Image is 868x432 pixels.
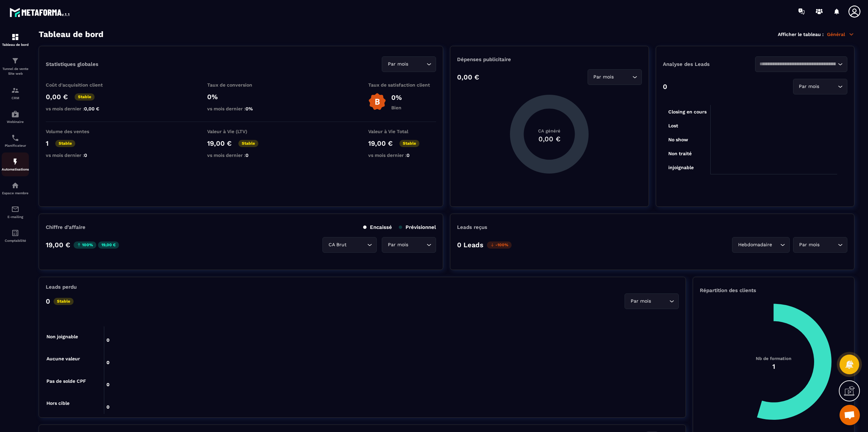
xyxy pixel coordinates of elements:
img: accountant [11,229,19,237]
p: Tunnel de vente Site web [2,67,29,76]
p: Coût d'acquisition client [46,82,114,88]
a: emailemailE-mailing [2,200,29,224]
a: automationsautomationsAutomatisations [2,152,29,176]
p: 0 [46,297,50,305]
p: 0% [391,93,402,102]
p: Valeur à Vie Total [368,129,436,134]
p: Stable [238,140,258,147]
p: Automatisations [2,167,29,171]
p: Stable [55,140,75,147]
p: Afficher le tableau : [778,32,824,37]
p: Dépenses publicitaire [457,56,642,62]
tspan: No show [668,137,688,142]
h3: Tableau de bord [39,30,103,39]
p: Statistiques globales [46,61,98,67]
p: -100% [487,241,512,249]
img: b-badge-o.b3b20ee6.svg [368,93,386,111]
img: automations [11,158,19,166]
span: 0 [407,152,410,158]
span: 0,00 € [84,106,99,111]
tspan: Non joignable [46,334,78,340]
p: 0,00 € [457,73,479,81]
a: automationsautomationsEspace membre [2,176,29,200]
p: Leads perdu [46,284,77,290]
a: automationsautomationsWebinaire [2,105,29,129]
p: 19,00 € [98,241,119,249]
p: Analyse des Leads [663,61,755,67]
p: Prévisionnel [399,224,436,230]
p: Valeur à Vie (LTV) [207,129,275,134]
p: Chiffre d’affaire [46,224,85,230]
input: Search for option [615,73,631,81]
input: Search for option [821,83,836,90]
div: Search for option [322,237,377,253]
input: Search for option [652,298,668,305]
img: logo [9,6,71,18]
div: Search for option [382,56,436,72]
p: Webinaire [2,120,29,124]
p: 100% [74,241,96,249]
div: Search for option [793,79,847,94]
tspan: Aucune valeur [46,356,80,361]
p: 19,00 € [46,241,70,249]
p: 0 Leads [457,241,484,249]
span: 0% [245,106,253,111]
p: Stable [54,298,74,305]
div: Search for option [755,56,847,72]
p: Stable [399,140,419,147]
div: Search for option [625,293,679,309]
p: Tableau de bord [2,43,29,47]
span: Par mois [386,60,410,68]
p: Taux de conversion [207,82,275,88]
tspan: Closing en cours [668,109,707,115]
input: Search for option [410,241,425,249]
p: Général [827,31,854,37]
tspan: Hors cible [46,400,70,406]
img: scheduler [11,134,19,142]
p: 1 [46,139,48,147]
span: Par mois [386,241,410,249]
p: Espace membre [2,191,29,195]
p: Volume des ventes [46,129,114,134]
div: Search for option [382,237,436,253]
div: Search for option [793,237,847,253]
img: automations [11,181,19,190]
p: Répartition des clients [700,287,847,293]
input: Search for option [821,241,836,249]
a: formationformationCRM [2,81,29,105]
a: schedulerschedulerPlanificateur [2,129,29,152]
p: Leads reçus [457,224,487,230]
tspan: Lost [668,123,678,128]
span: Hebdomadaire [736,241,773,249]
input: Search for option [348,241,366,249]
p: Stable [75,93,95,101]
img: formation [11,33,19,41]
input: Search for option [773,241,778,249]
p: vs mois dernier : [46,106,114,111]
tspan: Non traité [668,151,692,156]
p: CRM [2,96,29,100]
p: vs mois dernier : [368,152,436,158]
img: email [11,205,19,213]
a: Mở cuộc trò chuyện [840,405,860,425]
a: formationformationTableau de bord [2,28,29,52]
p: Bien [391,105,402,110]
span: Par mois [797,83,821,90]
p: Taux de satisfaction client [368,82,436,88]
tspan: Pas de solde CPF [46,378,86,384]
span: Par mois [629,298,652,305]
a: accountantaccountantComptabilité [2,224,29,248]
span: CA Brut [327,241,348,249]
img: formation [11,57,19,65]
p: vs mois dernier : [207,152,275,158]
p: Comptabilité [2,239,29,242]
div: Search for option [588,69,642,85]
div: Search for option [732,237,790,253]
img: automations [11,110,19,118]
a: formationformationTunnel de vente Site web [2,52,29,81]
p: vs mois dernier : [46,152,114,158]
span: Par mois [592,73,615,81]
p: vs mois dernier : [207,106,275,111]
tspan: injoignable [668,165,694,170]
img: formation [11,86,19,94]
